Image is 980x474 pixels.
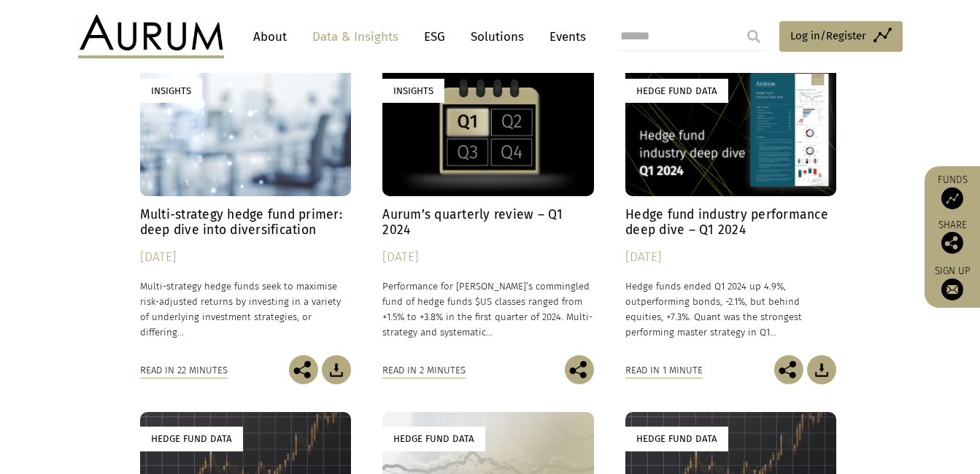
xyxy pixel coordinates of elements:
[625,279,836,341] p: Hedge funds ended Q1 2024 up 4.9%, outperforming bonds, -2.1%, but behind equities, +7.3%. Quant ...
[625,427,728,451] div: Hedge Fund Data
[322,355,351,384] img: Download Article
[382,247,593,268] div: [DATE]
[625,247,836,268] div: [DATE]
[807,355,836,384] img: Download Article
[140,279,351,341] p: Multi-strategy hedge funds seek to maximise risk-adjusted returns by investing in a variety of un...
[941,187,963,209] img: Access Funds
[932,174,973,209] a: Funds
[565,355,594,384] img: Share this post
[790,27,866,44] span: Log in/Register
[140,64,351,355] a: Insights Multi-strategy hedge fund primer: deep dive into diversification [DATE] Multi-strategy h...
[774,355,803,384] img: Share this post
[140,207,351,238] h4: Multi-strategy hedge fund primer: deep dive into diversification
[932,265,973,300] a: Sign up
[382,279,593,341] p: Performance for [PERSON_NAME]’s commingled fund of hedge funds $US classes ranged from +1.5% to +...
[382,362,466,378] div: Read in 2 minutes
[932,220,973,254] div: Share
[382,79,444,103] div: Insights
[779,21,903,52] a: Log in/Register
[417,23,452,50] a: ESG
[941,279,963,300] img: Sign up to our newsletter
[140,79,202,103] div: Insights
[289,355,318,384] img: Share this post
[463,23,531,50] a: Solutions
[625,64,836,355] a: Hedge Fund Data Hedge fund industry performance deep dive – Q1 2024 [DATE] Hedge funds ended Q1 2...
[625,362,703,378] div: Read in 1 minute
[941,232,963,254] img: Share this post
[140,362,228,378] div: Read in 22 minutes
[382,207,593,238] h4: Aurum’s quarterly review – Q1 2024
[382,427,485,451] div: Hedge Fund Data
[542,23,586,50] a: Events
[78,15,224,58] img: Aurum
[382,64,593,355] a: Insights Aurum’s quarterly review – Q1 2024 [DATE] Performance for [PERSON_NAME]’s commingled fun...
[625,79,728,103] div: Hedge Fund Data
[140,427,243,451] div: Hedge Fund Data
[246,23,294,50] a: About
[305,23,406,50] a: Data & Insights
[140,247,351,268] div: [DATE]
[739,22,768,51] input: Submit
[625,207,836,238] h4: Hedge fund industry performance deep dive – Q1 2024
